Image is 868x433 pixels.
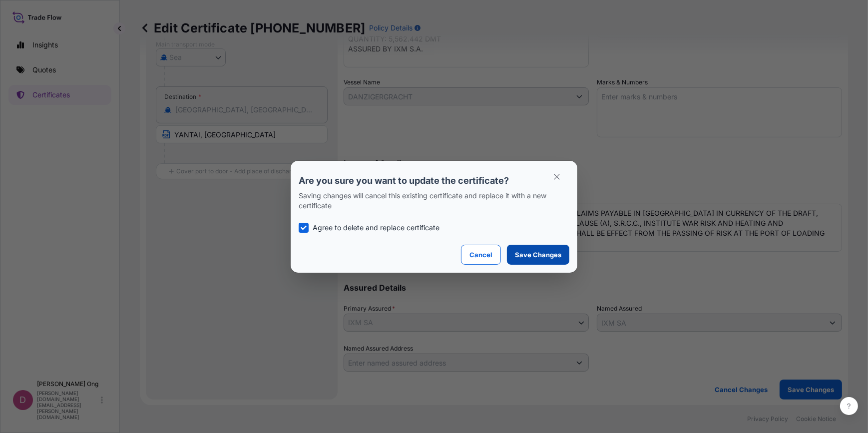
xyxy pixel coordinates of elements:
[515,250,561,260] p: Save Changes
[299,175,569,187] p: Are you sure you want to update the certificate?
[299,191,569,211] p: Saving changes will cancel this existing certificate and replace it with a new certificate
[469,250,492,260] p: Cancel
[313,223,439,233] p: Agree to delete and replace certificate
[461,245,501,265] button: Cancel
[507,245,569,265] button: Save Changes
